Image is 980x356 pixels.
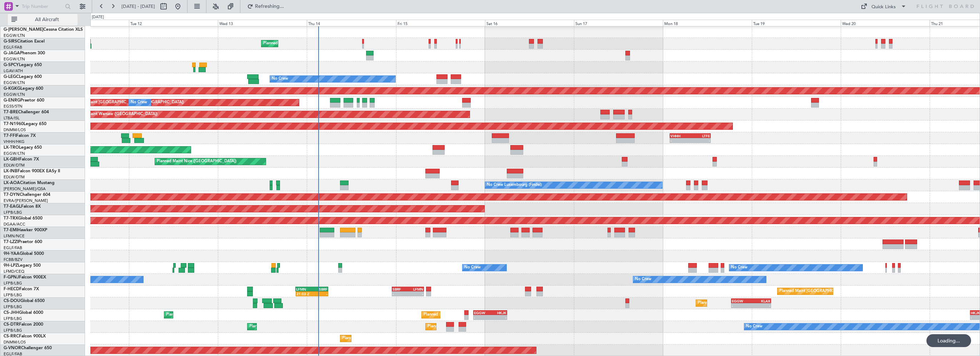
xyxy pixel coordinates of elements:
div: Planned Maint Sofia [249,321,286,332]
div: Planned Maint [GEOGRAPHIC_DATA] ([GEOGRAPHIC_DATA]) [424,310,536,320]
a: G-JAGAPhenom 300 [4,51,45,55]
span: G-LEGC [4,75,19,79]
div: No Crew [131,97,147,108]
span: LX-GBH [4,157,19,162]
div: No Crew [272,74,288,84]
a: EDLW/DTM [4,163,25,168]
span: F-GPNJ [4,275,19,280]
div: Planned Maint [GEOGRAPHIC_DATA] ([GEOGRAPHIC_DATA]) [263,38,376,49]
a: FCBB/BZV [4,257,22,262]
a: EDLW/DTM [4,174,25,180]
div: SBRF [312,287,327,291]
div: - [392,292,408,296]
span: [DATE] - [DATE] [121,3,155,10]
span: 9H-LPZ [4,263,18,268]
input: Trip Number [22,1,63,12]
div: No Crew [635,274,651,285]
span: F-HECD [4,287,19,291]
span: Refreshing... [255,4,285,9]
a: T7-DYNChallenger 604 [4,193,50,197]
span: T7-FFI [4,134,16,138]
span: T7-N1960 [4,122,24,126]
a: [PERSON_NAME]/QSA [4,186,46,192]
a: LFPB/LBG [4,316,22,321]
span: G-VNOR [4,346,21,350]
span: T7-BRE [4,110,18,114]
div: Planned Maint [GEOGRAPHIC_DATA] ([GEOGRAPHIC_DATA]) [779,286,892,297]
span: G-KGKG [4,86,20,91]
a: LFPB/LBG [4,210,22,215]
div: - [312,292,328,296]
span: LX-AOA [4,181,20,185]
span: 9H-YAA [4,252,20,256]
div: EGGW [474,311,490,315]
a: LTBA/ISL [4,115,20,121]
div: Tue 19 [752,20,841,26]
a: EGLF/FAB [4,245,22,251]
a: LGAV/ATH [4,68,23,74]
div: Planned Maint [GEOGRAPHIC_DATA] ([GEOGRAPHIC_DATA]) [166,310,279,320]
span: T7-LZZI [4,240,18,244]
a: LFPB/LBG [4,328,22,333]
span: G-[PERSON_NAME] [4,28,43,32]
a: LFPB/LBG [4,292,22,298]
div: Thu 14 [307,20,396,26]
div: Sat 16 [485,20,574,26]
div: HKJK [490,311,506,315]
a: LX-AOACitation Mustang [4,181,55,185]
a: T7-EAGLFalcon 8X [4,204,41,209]
a: T7-BREChallenger 604 [4,110,49,114]
a: LFPB/LBG [4,281,22,286]
a: DNMM/LOS [4,127,26,133]
div: Quick Links [871,4,896,11]
div: SBRF [392,287,408,291]
div: Sun 17 [574,20,663,26]
a: LFPB/LBG [4,304,22,310]
a: CS-DTRFalcon 2000 [4,322,43,327]
a: F-GPNJFalcon 900EX [4,275,46,280]
div: Loading... [926,334,971,347]
div: - [670,138,690,143]
button: Quick Links [857,1,910,12]
a: DNMM/LOS [4,340,26,345]
a: 9H-LPZLegacy 500 [4,263,41,268]
div: 21:03 Z [296,292,312,296]
span: T7-TRX [4,216,18,221]
span: CS-DOU [4,299,20,303]
div: Fri 15 [396,20,485,26]
a: G-[PERSON_NAME]Cessna Citation XLS [4,28,83,32]
div: VHHH [670,134,690,138]
a: T7-LZZIPraetor 600 [4,240,42,244]
div: Mon 18 [663,20,752,26]
div: - [751,303,770,308]
a: LX-GBHFalcon 7X [4,157,39,162]
a: VHHH/HKG [4,139,25,144]
a: T7-N1960Legacy 650 [4,122,46,126]
a: CS-RRCFalcon 900LX [4,334,46,338]
a: LFMN/NCE [4,233,25,239]
div: No Crew [731,262,747,273]
a: EGGW/LTN [4,56,25,62]
a: G-KGKGLegacy 600 [4,86,43,91]
a: G-SPCYLegacy 650 [4,63,42,67]
span: G-JAGA [4,51,20,55]
div: EGGW [732,299,751,303]
div: - [732,303,751,308]
a: EGGW/LTN [4,92,25,97]
a: CS-DOUGlobal 6500 [4,299,45,303]
span: LX-INB [4,169,17,173]
div: KLAX [751,299,770,303]
span: All Aircraft [19,17,75,22]
a: EGGW/LTN [4,151,25,156]
a: G-VNORChallenger 650 [4,346,52,350]
div: - [490,315,506,320]
span: G-SPCY [4,63,19,67]
a: F-HECDFalcon 7X [4,287,39,291]
span: T7-EMI [4,228,17,232]
a: DGAA/ACC [4,222,25,227]
div: Tue 12 [129,20,218,26]
a: LX-TROLegacy 650 [4,145,42,150]
a: LFMD/CEQ [4,269,24,274]
div: Planned Maint Lagos ([PERSON_NAME]) [342,333,416,344]
div: LFMN [408,287,423,291]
